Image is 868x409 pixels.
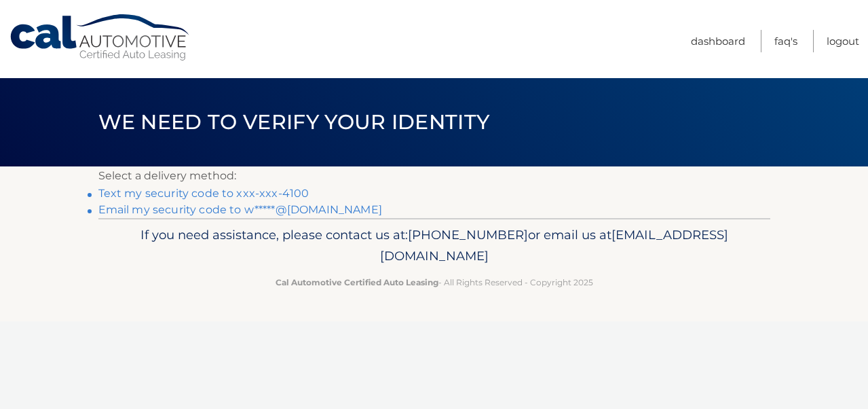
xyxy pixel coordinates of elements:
[107,275,761,289] p: - All Rights Reserved - Copyright 2025
[827,30,859,52] a: Logout
[408,227,528,243] span: [PHONE_NUMBER]
[107,224,761,268] p: If you need assistance, please contact us at: or email us at
[98,187,309,200] a: Text my security code to xxx-xxx-4100
[98,166,770,185] p: Select a delivery method:
[774,30,797,52] a: FAQ's
[98,109,490,135] span: We need to verify your identity
[98,203,382,216] a: Email my security code to w*****@[DOMAIN_NAME]
[276,277,438,287] strong: Cal Automotive Certified Auto Leasing
[691,30,745,52] a: Dashboard
[9,14,192,62] a: Cal Automotive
